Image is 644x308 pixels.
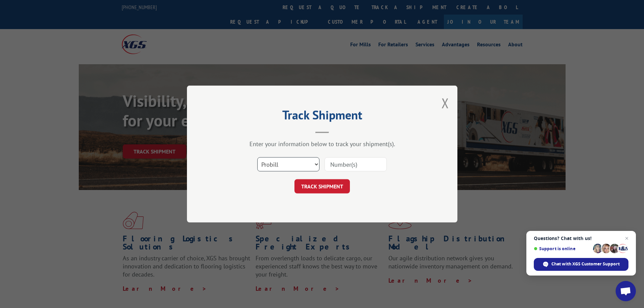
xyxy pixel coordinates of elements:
[623,234,631,242] span: Close chat
[551,261,620,267] span: Chat with XGS Customer Support
[294,179,350,193] button: TRACK SHIPMENT
[221,140,424,148] div: Enter your information below to track your shipment(s).
[442,94,449,112] button: Close modal
[221,110,424,123] h2: Track Shipment
[534,258,628,271] div: Chat with XGS Customer Support
[616,281,636,301] div: Open chat
[325,157,387,171] input: Number(s)
[534,236,628,241] span: Questions? Chat with us!
[534,246,591,251] span: Support is online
